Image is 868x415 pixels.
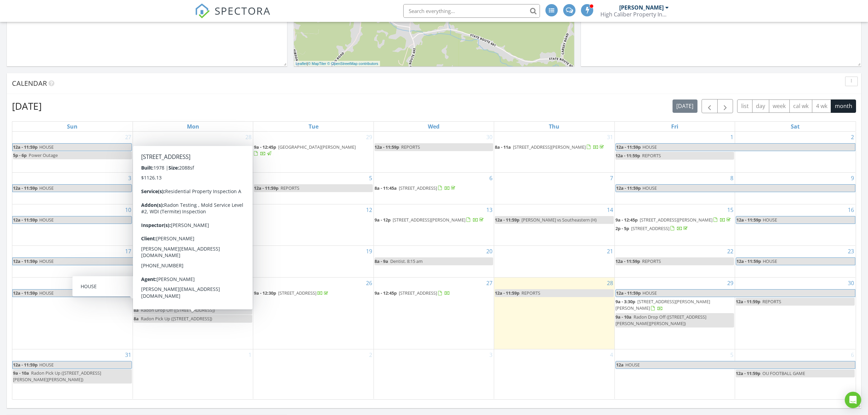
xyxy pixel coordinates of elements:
span: 8a - 12:45p [134,298,156,305]
a: Friday [670,122,680,131]
td: Go to July 31, 2025 [494,132,614,172]
a: Go to September 1, 2025 [247,349,253,360]
span: [STREET_ADDRESS] [399,185,437,191]
a: SPECTORA [195,9,271,24]
a: Go to August 30, 2025 [846,278,855,289]
input: Search everything... [403,4,540,18]
td: Go to September 6, 2025 [735,349,855,399]
span: 9a - 12:45p [375,290,397,296]
td: Go to August 23, 2025 [735,246,855,278]
img: The Best Home Inspection Software - Spectora [195,3,210,18]
span: 9a - 12:45p [254,144,276,150]
span: 9a - 12p [375,217,391,223]
a: © OpenStreetMap contributors [327,62,378,66]
a: 9a - 12:45p [GEOGRAPHIC_DATA][PERSON_NAME] [254,143,372,158]
a: Go to August 14, 2025 [606,204,614,215]
span: 12a - 11:59p [616,290,641,297]
button: week [769,99,790,113]
a: 2p - 5p [STREET_ADDRESS] [615,225,689,231]
a: 9a - 12:30p [STREET_ADDRESS] [254,289,372,297]
a: Go to July 31, 2025 [606,132,614,143]
a: Go to August 11, 2025 [244,204,253,215]
a: Go to August 8, 2025 [729,173,735,184]
a: Go to August 27, 2025 [485,278,494,289]
td: Go to July 30, 2025 [374,132,494,172]
td: Go to August 17, 2025 [12,246,133,278]
a: Go to August 10, 2025 [124,204,133,215]
a: Go to August 5, 2025 [368,173,374,184]
span: 5p - 6p [13,152,27,158]
span: [PERSON_NAME] vs Southeastern (H) [521,217,597,223]
a: Go to September 5, 2025 [729,349,735,360]
div: High Caliber Property Inspections [600,11,669,18]
a: Sunday [66,122,79,131]
td: Go to August 26, 2025 [253,278,374,349]
a: © MapTiler [308,62,326,66]
td: Go to August 6, 2025 [374,172,494,204]
button: 4 wk [812,99,831,113]
a: Go to August 18, 2025 [244,246,253,257]
a: 9a - 12:45p [STREET_ADDRESS] [375,290,450,296]
span: 12a - 11:59p [736,258,761,265]
span: 8a [134,307,139,313]
span: HOUSE [39,258,54,264]
span: 8a - 9a [375,258,388,264]
a: Leaflet [296,62,307,66]
td: Go to September 1, 2025 [133,349,253,399]
a: 9a - 3:30p [STREET_ADDRESS][PERSON_NAME][PERSON_NAME] [615,298,710,311]
td: Go to August 5, 2025 [253,172,374,204]
td: Go to August 20, 2025 [374,246,494,278]
a: Tuesday [307,122,320,131]
td: Go to August 3, 2025 [12,172,133,204]
button: cal wk [789,99,813,113]
td: Go to August 7, 2025 [494,172,614,204]
span: [GEOGRAPHIC_DATA][PERSON_NAME] [278,144,356,150]
span: 12a - 11:59p [13,361,38,369]
a: Saturday [789,122,801,131]
span: 9a - 10a [13,370,29,376]
td: Go to August 13, 2025 [374,204,494,246]
td: Go to August 15, 2025 [614,204,735,246]
a: Go to August 4, 2025 [247,173,253,184]
span: 8a - 11a [495,144,511,150]
a: 9a - 12p [STREET_ADDRESS][PERSON_NAME] [375,217,485,223]
td: Go to August 8, 2025 [614,172,735,204]
a: Thursday [547,122,561,131]
a: 8a - 11:45a [STREET_ADDRESS] [134,184,252,192]
span: [STREET_ADDRESS][PERSON_NAME][PERSON_NAME] [615,298,710,311]
a: Go to August 1, 2025 [729,132,735,143]
span: Radon Pick Up ([STREET_ADDRESS][PERSON_NAME][PERSON_NAME]) [13,370,101,383]
span: HOUSE [763,217,777,223]
span: 12a - 11:59p [13,216,38,224]
span: REPORTS [281,185,299,191]
td: Go to August 24, 2025 [12,278,133,349]
a: Go to July 27, 2025 [124,132,133,143]
a: Go to August 31, 2025 [124,349,133,360]
span: 12a [616,361,624,369]
button: Next month [717,99,733,113]
a: Go to August 21, 2025 [606,246,614,257]
div: | [294,61,380,67]
span: 8a - 11:45a [375,185,397,191]
td: Go to August 28, 2025 [494,278,614,349]
span: HOUSE [625,362,640,368]
a: Go to September 6, 2025 [850,349,855,360]
span: 12a - 11:59p [615,152,640,159]
td: Go to August 2, 2025 [735,132,855,172]
span: 12a - 11:59p [495,290,519,296]
button: [DATE] [673,99,697,113]
span: 12a - 11:59p [736,298,760,305]
a: Go to August 16, 2025 [846,204,855,215]
a: 8a - 11a [STREET_ADDRESS][PERSON_NAME] [495,144,605,150]
td: Go to August 30, 2025 [735,278,855,349]
span: REPORTS [401,144,420,150]
a: Go to August 13, 2025 [485,204,494,215]
span: 12a - 11:59p [254,185,279,191]
span: SPECTORA [215,3,271,18]
span: COUNTERTOPS [160,217,191,223]
a: Go to August 25, 2025 [244,278,253,289]
span: 12a - 11:59p [134,217,158,223]
a: 8a - 11:45a [STREET_ADDRESS] [375,185,457,191]
span: HOUSE [763,258,777,264]
td: Go to July 28, 2025 [133,132,253,172]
